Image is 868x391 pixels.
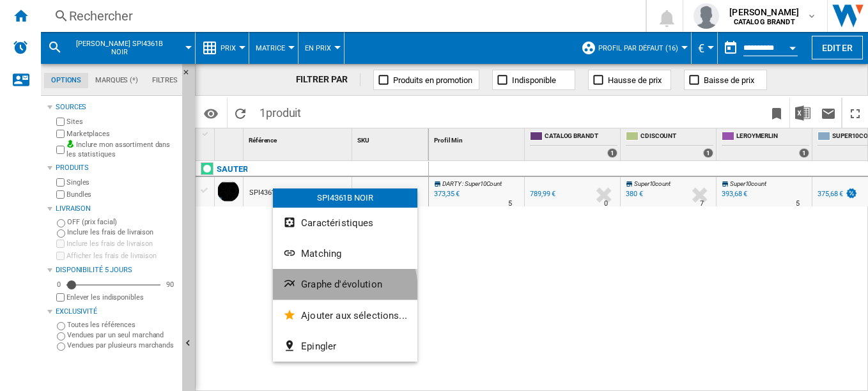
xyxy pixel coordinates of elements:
button: Matching [273,238,417,269]
div: SPI4361B NOIR [273,188,417,208]
span: Matching [301,248,341,259]
button: Caractéristiques [273,208,417,238]
button: Epingler... [273,331,417,362]
span: Epingler [301,341,336,352]
span: Graphe d'évolution [301,279,382,290]
button: Graphe d'évolution [273,269,417,300]
span: Ajouter aux sélections... [301,310,407,321]
button: Ajouter aux sélections... [273,300,417,331]
span: Caractéristiques [301,217,373,229]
